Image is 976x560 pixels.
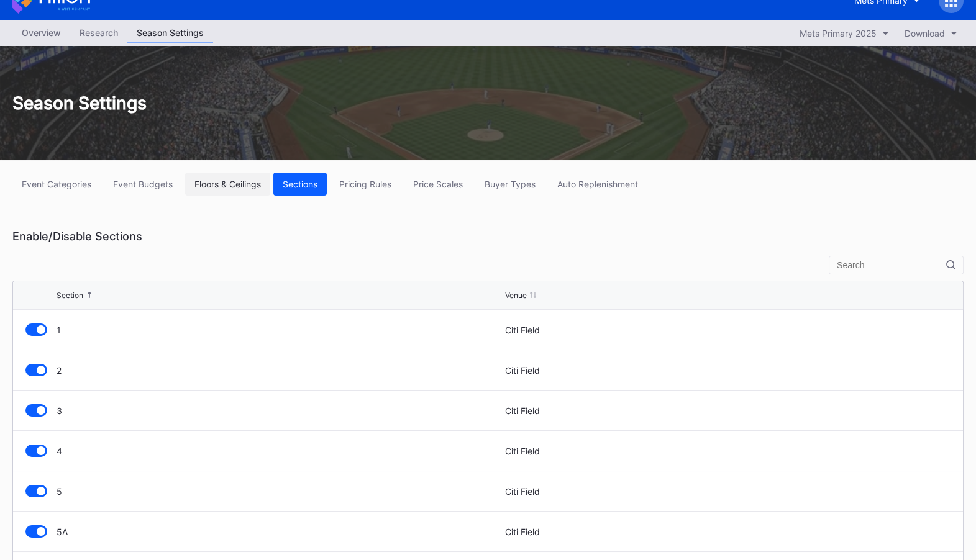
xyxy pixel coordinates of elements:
[548,173,647,196] button: Auto Replenishment
[793,25,895,42] button: Mets Primary 2025
[113,179,173,189] div: Event Budgets
[557,179,638,189] div: Auto Replenishment
[898,25,964,42] button: Download
[12,227,964,246] div: Enable/Disable Sections
[330,173,401,196] button: Pricing Rules
[505,325,951,335] div: Citi Field
[505,486,951,497] div: Citi Field
[57,486,502,497] div: 5
[404,173,472,196] button: Price Scales
[104,173,182,196] button: Event Budgets
[22,179,91,189] div: Event Categories
[505,446,951,456] div: Citi Field
[485,179,536,189] div: Buyer Types
[505,405,951,416] div: Citi Field
[800,28,877,38] div: Mets Primary 2025
[57,446,502,456] div: 4
[12,24,70,42] div: Overview
[57,405,502,416] div: 3
[837,260,946,270] input: Search
[505,291,527,300] div: Venue
[12,173,101,196] button: Event Categories
[273,173,327,196] button: Sections
[127,24,213,43] a: Season Settings
[57,526,502,537] div: 5A
[70,24,127,43] a: Research
[185,173,270,196] button: Floors & Ceilings
[12,24,70,43] a: Overview
[70,24,127,42] div: Research
[57,291,83,300] div: Section
[505,365,951,376] div: Citi Field
[283,179,317,189] div: Sections
[505,526,951,537] div: Citi Field
[475,173,545,196] button: Buyer Types
[413,179,463,189] div: Price Scales
[57,365,502,376] div: 2
[339,179,391,189] div: Pricing Rules
[194,179,261,189] div: Floors & Ceilings
[905,28,945,38] div: Download
[57,325,502,335] div: 1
